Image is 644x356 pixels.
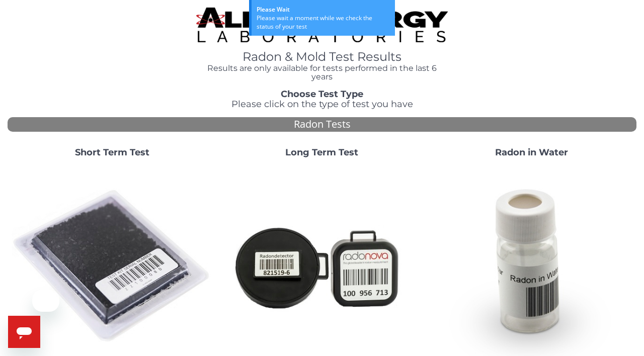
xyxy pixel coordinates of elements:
[495,147,568,158] strong: Radon in Water
[8,117,636,132] div: Radon Tests
[285,147,358,158] strong: Long Term Test
[8,316,40,348] iframe: Button to launch messaging window
[257,5,390,14] div: Please Wait
[231,99,413,110] span: Please click on the type of test you have
[281,88,363,100] strong: Choose Test Type
[196,50,448,63] h1: Radon & Mold Test Results
[257,14,390,31] div: Please wait a moment while we check the status of your test
[196,8,448,42] img: TightCrop.jpg
[75,147,149,158] strong: Short Term Test
[32,290,59,312] iframe: Message from company
[196,64,448,81] h4: Results are only available for tests performed in the last 6 years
